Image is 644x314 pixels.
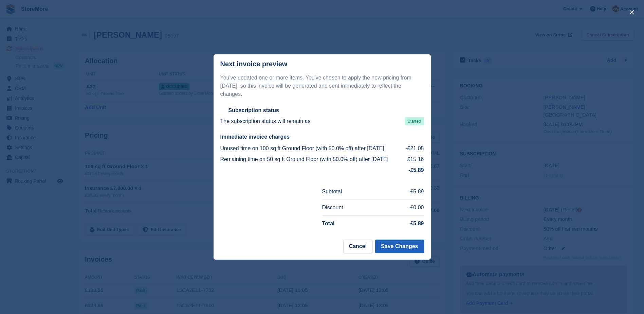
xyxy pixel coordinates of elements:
td: -£5.89 [381,184,424,199]
p: The subscription status will remain as [220,117,311,125]
span: Started [405,117,424,125]
button: Save Changes [375,240,424,253]
p: You've updated one or more items. You've chosen to apply the new pricing from [DATE], so this inv... [220,74,424,98]
td: £15.16 [404,154,424,165]
button: Cancel [343,240,372,253]
h2: Subscription status [228,107,279,114]
strong: Total [322,221,335,226]
td: -£21.05 [404,143,424,154]
p: Next invoice preview [220,60,288,68]
td: Unused time on 100 sq ft Ground Floor (with 50.0% off) after [DATE] [220,143,404,154]
strong: -£5.89 [408,167,424,173]
h2: Immediate invoice charges [220,134,424,140]
td: Subtotal [322,184,381,199]
td: -£0.00 [381,200,424,216]
td: Discount [322,200,381,216]
button: close [626,7,637,18]
td: Remaining time on 50 sq ft Ground Floor (with 50.0% off) after [DATE] [220,154,404,165]
strong: -£5.89 [408,221,424,226]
